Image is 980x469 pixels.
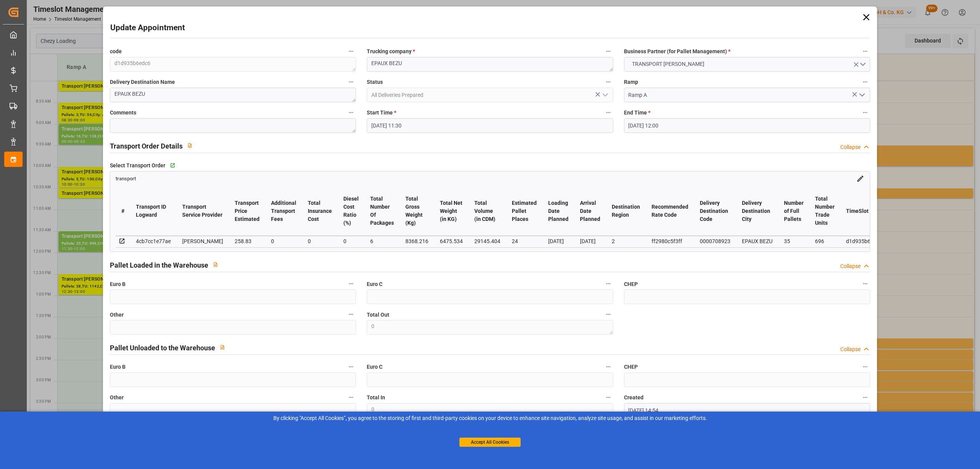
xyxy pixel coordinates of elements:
[367,88,613,102] input: Type to search/select
[343,237,359,246] div: 0
[603,108,613,118] button: Start Time *
[302,186,338,236] th: Total Insurance Cost
[235,237,260,246] div: 258.83
[367,78,383,86] span: Status
[860,108,870,118] button: End Time *
[542,186,574,236] th: Loading Date Planned
[860,392,870,402] button: Created
[346,309,356,319] button: Other
[367,311,389,319] span: Total Out
[110,141,183,151] h2: Transport Order Details
[367,47,415,56] span: Trucking company
[364,186,400,236] th: Total Number Of Packages
[603,46,613,56] button: Trucking company *
[130,186,176,236] th: Transport ID Logward
[624,109,650,117] span: End Time
[603,309,613,319] button: Total Out
[367,394,385,402] span: Total In
[612,237,640,246] div: 2
[624,57,870,72] button: open menu
[367,363,382,371] span: Euro C
[405,237,428,246] div: 8368.216
[110,363,126,371] span: Euro B
[624,47,730,56] span: Business Partner (for Pallet Management)
[506,186,542,236] th: Estimated Pallet Places
[784,237,804,246] div: 35
[308,237,332,246] div: 0
[512,237,537,246] div: 24
[110,343,215,353] h2: Pallet Unloaded to the Warehouse
[815,237,835,246] div: 696
[110,57,356,72] textarea: d1d935b6edc6
[860,362,870,372] button: CHEP
[624,78,638,86] span: Ramp
[574,186,606,236] th: Arrival Date Planned
[110,162,165,170] span: Select Transport Order
[624,363,638,371] span: CHEP
[840,186,888,236] th: TimeSlot Id
[603,279,613,289] button: Euro C
[116,175,136,181] a: transport
[176,186,229,236] th: Transport Service Provider
[846,237,882,246] div: d1d935b6edc6
[840,262,861,270] div: Collapse
[182,237,223,246] div: [PERSON_NAME]
[110,22,185,34] h2: Update Appointment
[469,186,506,236] th: Total Volume (in CDM)
[434,186,469,236] th: Total Net Weight (in KG)
[694,186,736,236] th: Delivery Destination Code
[624,280,638,288] span: CHEP
[624,88,870,102] input: Type to search/select
[840,345,861,353] div: Collapse
[5,414,975,422] div: By clicking "Accept All Cookies”, you agree to the storing of first and third-party cookies on yo...
[700,237,730,246] div: 0000708923
[548,237,568,246] div: [DATE]
[400,186,434,236] th: Total Gross Weight (Kg)
[624,394,644,402] span: Created
[116,176,136,181] span: transport
[110,88,356,102] textarea: EPAUX BEZU
[367,109,396,117] span: Start Time
[624,118,870,133] input: DD-MM-YYYY HH:MM
[338,186,364,236] th: Diesel Cost Ratio (%)
[778,186,809,236] th: Number of Full Pallets
[860,77,870,87] button: Ramp
[628,60,708,68] span: TRANSPORT [PERSON_NAME]
[440,237,463,246] div: 6475.534
[603,77,613,87] button: Status
[367,320,613,335] textarea: 0
[110,78,175,86] span: Delivery Destination Name
[599,89,610,101] button: open menu
[367,118,613,133] input: DD-MM-YYYY HH:MM
[265,186,302,236] th: Additional Transport Fees
[860,46,870,56] button: Business Partner (for Pallet Management) *
[459,438,521,447] button: Accept All Cookies
[183,138,197,153] button: View description
[603,392,613,402] button: Total In
[346,392,356,402] button: Other
[736,186,778,236] th: Delivery Destination City
[603,362,613,372] button: Euro C
[742,237,773,246] div: EPAUX BEZU
[110,311,124,319] span: Other
[624,403,870,418] input: DD-MM-YYYY HH:MM
[606,186,646,236] th: Destination Region
[110,394,124,402] span: Other
[840,143,861,151] div: Collapse
[580,237,600,246] div: [DATE]
[110,280,126,288] span: Euro B
[346,108,356,118] button: Comments
[860,279,870,289] button: CHEP
[136,237,171,246] div: 4cb7cc1e77ae
[346,362,356,372] button: Euro B
[367,403,613,418] textarea: 0
[110,260,208,270] h2: Pallet Loaded in the Warehouse
[116,186,130,236] th: #
[370,237,394,246] div: 6
[271,237,296,246] div: 0
[646,186,694,236] th: Recommended Rate Code
[346,46,356,56] button: code
[208,257,223,272] button: View description
[215,340,230,355] button: View description
[346,77,356,87] button: Delivery Destination Name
